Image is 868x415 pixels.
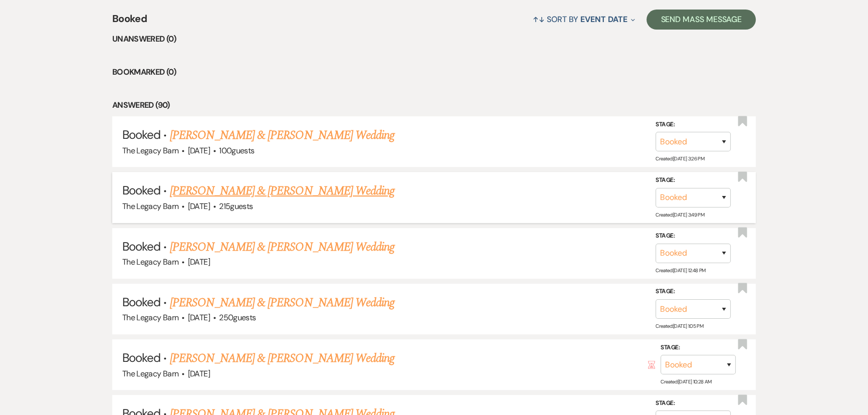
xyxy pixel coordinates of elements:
[170,294,394,312] a: [PERSON_NAME] & [PERSON_NAME] Wedding
[112,99,756,112] li: Answered (90)
[656,323,703,329] span: Created: [DATE] 1:05 PM
[219,312,256,323] span: 250 guests
[112,66,756,79] li: Bookmarked (0)
[170,349,394,367] a: [PERSON_NAME] & [PERSON_NAME] Wedding
[122,239,160,254] span: Booked
[122,368,178,379] span: The Legacy Barn
[656,212,704,218] span: Created: [DATE] 3:49 PM
[219,201,253,212] span: 215 guests
[188,312,210,323] span: [DATE]
[656,231,731,242] label: Stage:
[661,342,736,353] label: Stage:
[533,14,545,25] span: ↑↓
[170,182,394,200] a: [PERSON_NAME] & [PERSON_NAME] Wedding
[170,126,394,144] a: [PERSON_NAME] & [PERSON_NAME] Wedding
[656,286,731,297] label: Stage:
[188,145,210,156] span: [DATE]
[656,398,731,409] label: Stage:
[656,267,705,274] span: Created: [DATE] 12:48 PM
[188,257,210,267] span: [DATE]
[188,368,210,379] span: [DATE]
[656,119,731,130] label: Stage:
[188,201,210,212] span: [DATE]
[122,294,160,310] span: Booked
[112,33,756,46] li: Unanswered (0)
[122,257,178,267] span: The Legacy Barn
[656,175,731,186] label: Stage:
[122,201,178,212] span: The Legacy Barn
[122,182,160,198] span: Booked
[112,11,147,33] span: Booked
[170,238,394,256] a: [PERSON_NAME] & [PERSON_NAME] Wedding
[122,312,178,323] span: The Legacy Barn
[656,155,704,162] span: Created: [DATE] 3:26 PM
[122,145,178,156] span: The Legacy Barn
[122,350,160,365] span: Booked
[661,378,711,385] span: Created: [DATE] 10:28 AM
[122,127,160,142] span: Booked
[219,145,254,156] span: 100 guests
[529,6,639,33] button: Sort By Event Date
[580,14,627,25] span: Event Date
[646,10,756,30] button: Send Mass Message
